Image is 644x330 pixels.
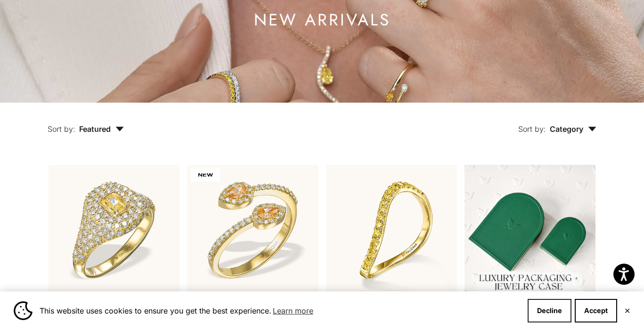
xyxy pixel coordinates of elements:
span: Featured [79,124,124,134]
button: Decline [528,299,571,322]
span: This website uses cookies to ensure you get the best experience. [40,304,520,318]
button: Accept [575,299,617,322]
a: #YellowGold #WhiteGold #RoseGold [49,165,179,296]
img: #YellowGold [187,165,318,296]
span: Category [550,124,596,134]
img: #YellowGold [49,165,179,296]
a: Learn more [271,304,315,318]
button: Sort by: Featured [26,103,146,142]
span: Sort by: [518,124,546,134]
img: #YellowGold [326,165,457,296]
img: Cookie banner [14,301,33,320]
h1: NEW ARRIVALS [254,14,391,26]
button: Close [624,308,630,314]
button: Sort by: Category [497,103,618,142]
span: NEW [191,169,220,182]
span: Sort by: [48,124,75,134]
